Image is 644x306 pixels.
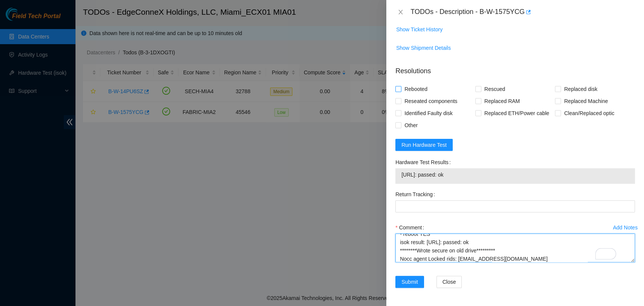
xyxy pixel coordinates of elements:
[395,276,424,288] button: Submit
[401,119,421,131] span: Other
[481,107,552,119] span: Replaced ETH/Power cable
[613,221,638,234] button: Add Notes
[395,139,453,151] button: Run Hardware Test
[396,44,451,52] span: Show Shipment Details
[401,278,418,286] span: Submit
[395,60,635,76] p: Resolutions
[398,9,404,15] span: close
[561,107,617,119] span: Clean/Replaced optic
[443,278,456,286] span: Close
[401,83,430,95] span: Rebooted
[396,23,443,35] button: Show Ticket History
[401,141,447,149] span: Run Hardware Test
[561,95,611,107] span: Replaced Machine
[481,83,508,95] span: Rescued
[395,221,427,234] label: Comment
[395,200,635,212] input: Return Tracking
[437,276,462,288] button: Close
[395,156,453,168] label: Hardware Test Results
[395,188,438,200] label: Return Tracking
[561,83,600,95] span: Replaced disk
[395,234,635,262] textarea: To enrich screen reader interactions, please activate Accessibility in Grammarly extension settings
[396,25,443,34] span: Show Ticket History
[410,6,635,18] div: TODOs - Description - B-W-1575YCG
[401,95,460,107] span: Reseated components
[613,225,638,230] div: Add Notes
[401,171,629,179] span: [URL]: passed: ok
[395,9,406,16] button: Close
[481,95,523,107] span: Replaced RAM
[396,42,451,54] button: Show Shipment Details
[401,107,456,119] span: Identified Faulty disk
